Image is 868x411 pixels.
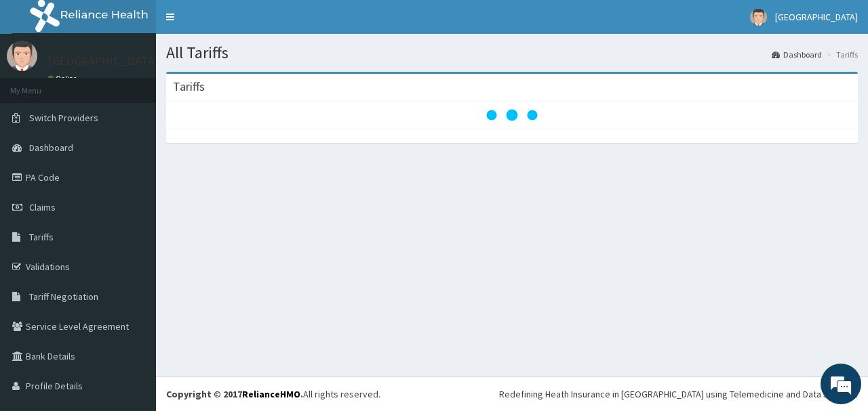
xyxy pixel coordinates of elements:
div: Redefining Heath Insurance in [GEOGRAPHIC_DATA] using Telemedicine and Data Science! [499,387,858,401]
span: Claims [29,201,56,213]
img: User Image [750,9,767,26]
svg: audio-loading [485,88,539,142]
h3: Tariffs [173,81,205,93]
img: User Image [7,41,37,71]
strong: Copyright © 2017 . [166,388,303,400]
span: Dashboard [29,142,73,154]
span: Switch Providers [29,112,98,124]
span: Tariff Negotiation [29,290,98,303]
a: RelianceHMO [242,388,300,400]
span: Tariffs [29,231,54,243]
li: Tariffs [823,49,858,60]
a: Online [47,74,80,83]
footer: All rights reserved. [156,376,868,411]
p: [GEOGRAPHIC_DATA] [47,55,159,67]
h1: All Tariffs [166,44,858,62]
span: [GEOGRAPHIC_DATA] [775,11,858,23]
a: Dashboard [772,49,822,60]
